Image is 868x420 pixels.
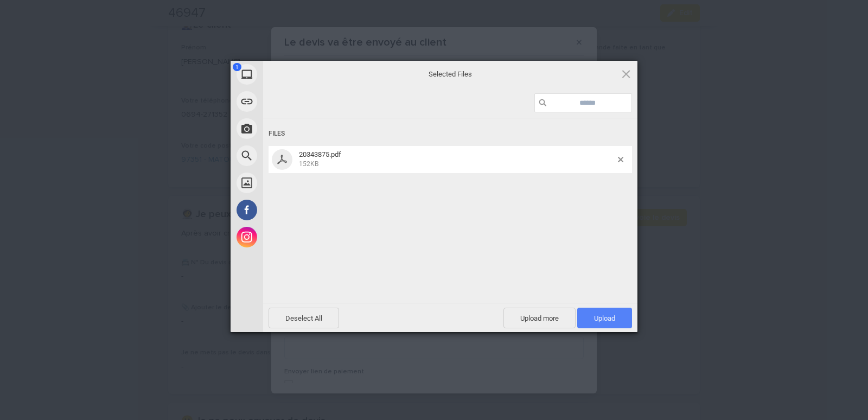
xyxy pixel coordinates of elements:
span: 152KB [299,160,318,168]
span: Upload [594,314,615,322]
div: Unsplash [231,169,361,196]
span: Upload [577,308,632,328]
span: Upload more [503,308,576,328]
div: Files [269,124,632,144]
span: Selected Files [342,69,559,79]
span: 20343875.pdf [299,150,341,158]
div: Facebook [231,196,361,224]
span: Deselect All [269,308,339,328]
div: My Device [231,61,361,88]
span: 20343875.pdf [296,150,618,168]
span: Click here or hit ESC to close picker [620,68,632,80]
div: Take Photo [231,115,361,142]
div: Link (URL) [231,88,361,115]
span: 1 [233,63,241,71]
div: Instagram [231,224,361,251]
div: Web Search [231,142,361,169]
